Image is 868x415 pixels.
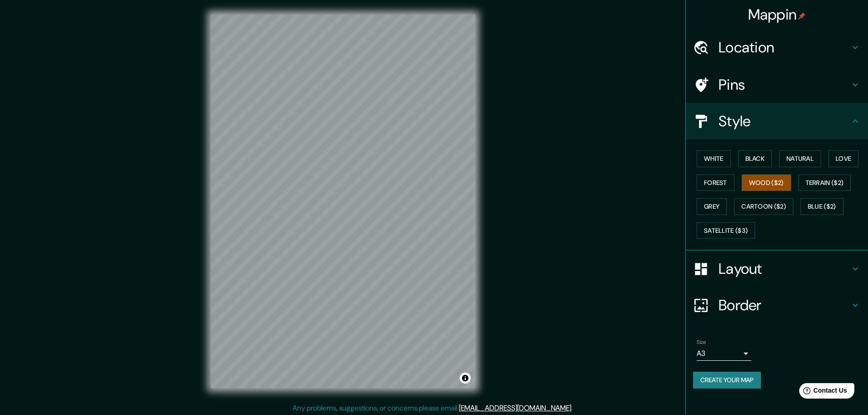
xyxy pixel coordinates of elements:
[459,403,571,413] a: [EMAIL_ADDRESS][DOMAIN_NAME]
[748,5,806,24] h4: Mappin
[686,103,868,139] div: Style
[742,174,791,191] button: Wood ($2)
[693,372,761,389] button: Create your map
[697,222,755,239] button: Satellite ($3)
[574,403,576,414] div: .
[686,29,868,66] div: Location
[719,260,850,278] h4: Layout
[719,296,850,314] h4: Border
[787,379,858,405] iframe: Help widget launcher
[828,150,858,167] button: Love
[719,112,850,130] h4: Style
[697,150,731,167] button: White
[686,67,868,103] div: Pins
[697,198,727,215] button: Grey
[697,338,706,346] label: Size
[686,251,868,287] div: Layout
[738,150,772,167] button: Black
[686,287,868,323] div: Border
[719,38,850,56] h4: Location
[293,403,573,414] p: Any problems, suggestions, or concerns please email .
[697,346,751,361] div: A3
[697,174,734,191] button: Forest
[798,12,806,20] img: pin-icon.png
[719,76,850,94] h4: Pins
[460,373,471,384] button: Toggle attribution
[573,403,574,414] div: .
[734,198,793,215] button: Cartoon ($2)
[779,150,821,167] button: Natural
[801,198,843,215] button: Blue ($2)
[798,174,851,191] button: Terrain ($2)
[211,15,475,388] canvas: Map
